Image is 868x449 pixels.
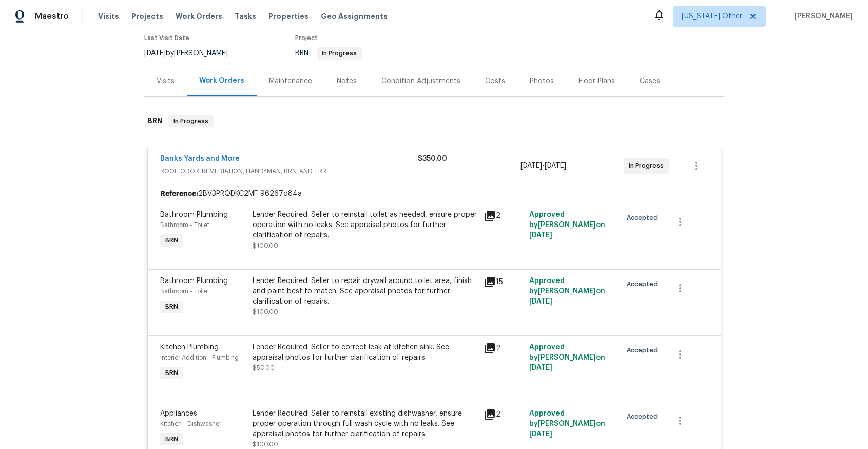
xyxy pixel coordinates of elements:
[529,410,605,438] span: Approved by [PERSON_NAME] on
[627,279,662,289] span: Accepted
[160,189,198,199] b: Reference:
[253,408,477,439] div: Lender Required: Seller to reinstall existing dishwasher, ensure proper operation through full wa...
[35,11,69,22] span: Maestro
[337,76,357,86] div: Notes
[169,116,213,126] span: In Progress
[627,345,662,356] span: Accepted
[253,365,275,371] span: $50.00
[160,410,197,417] span: Appliances
[484,276,524,288] div: 15
[157,76,175,86] div: Visits
[161,302,182,312] span: BRN
[253,441,278,447] span: $100.00
[144,50,166,57] span: [DATE]
[98,11,119,22] span: Visits
[545,162,566,170] span: [DATE]
[529,344,605,371] span: Approved by [PERSON_NAME] on
[529,232,552,239] span: [DATE]
[161,235,182,246] span: BRN
[253,210,477,240] div: Lender Required: Seller to reinstall toilet as needed, ensure proper operation with no leaks. See...
[295,50,362,57] span: BRN
[529,211,605,239] span: Approved by [PERSON_NAME] on
[160,211,228,218] span: Bathroom Plumbing
[529,277,605,305] span: Approved by [PERSON_NAME] on
[160,222,209,228] span: Bathroom - Toilet
[235,13,256,20] span: Tasks
[790,11,853,22] span: [PERSON_NAME]
[253,342,477,363] div: Lender Required: Seller to correct leak at kitchen sink. See appraisal photos for further clarifi...
[148,184,721,203] div: 2BV3PRQDKC2MF-96267d84a
[253,242,278,249] span: $100.00
[520,161,566,171] span: -
[640,76,660,86] div: Cases
[485,76,505,86] div: Costs
[160,354,239,361] span: Interior Addition - Plumbing
[160,344,219,351] span: Kitchen Plumbing
[321,11,388,22] span: Geo Assignments
[161,368,182,378] span: BRN
[530,76,554,86] div: Photos
[253,276,477,307] div: Lender Required: Seller to repair drywall around toilet area, finish and paint best to match. See...
[682,11,742,22] span: [US_STATE] Other
[629,161,668,171] span: In Progress
[199,76,244,86] div: Work Orders
[484,342,524,354] div: 2
[269,76,312,86] div: Maintenance
[253,309,278,315] span: $100.00
[131,11,163,22] span: Projects
[144,47,240,60] div: by [PERSON_NAME]
[295,35,318,41] span: Project
[147,115,162,127] h6: BRN
[268,11,308,22] span: Properties
[318,50,361,57] span: In Progress
[176,11,222,22] span: Work Orders
[160,288,209,294] span: Bathroom - Toilet
[520,162,542,170] span: [DATE]
[484,408,524,421] div: 2
[160,277,228,285] span: Bathroom Plumbing
[144,35,189,41] span: Last Visit Date
[161,434,182,444] span: BRN
[578,76,615,86] div: Floor Plans
[381,76,460,86] div: Condition Adjustments
[418,155,447,162] span: $350.00
[160,155,240,162] a: Banks Yards and More
[144,105,724,138] div: BRN In Progress
[484,210,524,222] div: 2
[627,213,662,223] span: Accepted
[529,364,552,371] span: [DATE]
[160,421,221,427] span: Kitchen - Dishwasher
[160,166,418,176] span: ROOF, ODOR_REMEDIATION, HANDYMAN, BRN_AND_LRR
[529,431,552,438] span: [DATE]
[529,298,552,305] span: [DATE]
[627,411,662,422] span: Accepted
